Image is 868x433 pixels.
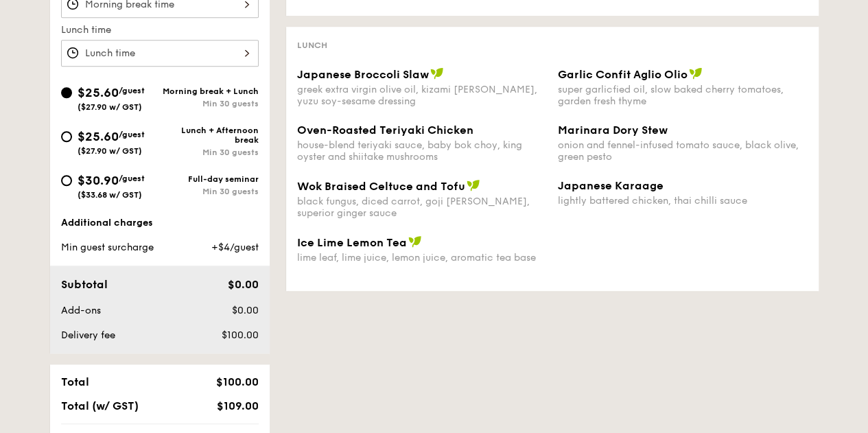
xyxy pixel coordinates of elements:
span: +$4/guest [211,242,258,253]
div: Morning break + Lunch [160,86,259,96]
span: Add-ons [61,305,101,316]
span: $100.00 [221,329,258,341]
div: super garlicfied oil, slow baked cherry tomatoes, garden fresh thyme [558,84,808,107]
span: ($27.90 w/ GST) [78,102,142,112]
span: Min guest surcharge [61,242,154,253]
span: Marinara Dory Stew [558,124,668,137]
img: icon-vegan.f8ff3823.svg [689,67,703,80]
input: $25.60/guest($27.90 w/ GST)Morning break + LunchMin 30 guests [61,87,72,98]
span: Ice Lime Lemon Tea [297,236,407,249]
span: $0.00 [227,278,258,291]
div: Additional charges [61,216,259,230]
input: $30.90/guest($33.68 w/ GST)Full-day seminarMin 30 guests [61,175,72,186]
span: Oven-Roasted Teriyaki Chicken [297,124,473,137]
div: onion and fennel-infused tomato sauce, black olive, green pesto [558,139,808,163]
span: Total [61,375,89,388]
div: Min 30 guests [160,148,259,157]
div: greek extra virgin olive oil, kizami [PERSON_NAME], yuzu soy-sesame dressing [297,84,547,107]
span: $30.90 [78,173,119,188]
img: icon-vegan.f8ff3823.svg [430,67,444,80]
span: Japanese Karaage [558,179,664,192]
img: icon-vegan.f8ff3823.svg [408,235,422,248]
span: /guest [119,174,145,183]
span: $100.00 [215,375,258,388]
span: Wok Braised Celtuce and Tofu [297,180,465,193]
span: ($27.90 w/ GST) [78,146,142,156]
span: $0.00 [231,305,258,316]
div: Min 30 guests [160,187,259,196]
span: Garlic Confit Aglio Olio [558,68,688,81]
div: lime leaf, lime juice, lemon juice, aromatic tea base [297,252,547,264]
div: Full-day seminar [160,174,259,184]
span: $25.60 [78,129,119,144]
span: /guest [119,130,145,139]
span: /guest [119,86,145,95]
span: Delivery fee [61,329,115,341]
span: Lunch [297,40,327,50]
div: black fungus, diced carrot, goji [PERSON_NAME], superior ginger sauce [297,196,547,219]
span: ($33.68 w/ GST) [78,190,142,200]
label: Lunch time [61,23,259,37]
div: house-blend teriyaki sauce, baby bok choy, king oyster and shiitake mushrooms [297,139,547,163]
div: Min 30 guests [160,99,259,108]
div: lightly battered chicken, thai chilli sauce [558,195,808,207]
img: icon-vegan.f8ff3823.svg [467,179,480,191]
span: Total (w/ GST) [61,399,139,412]
span: $109.00 [216,399,258,412]
input: Lunch time [61,40,259,67]
div: Lunch + Afternoon break [160,126,259,145]
span: $25.60 [78,85,119,100]
input: $25.60/guest($27.90 w/ GST)Lunch + Afternoon breakMin 30 guests [61,131,72,142]
span: Subtotal [61,278,108,291]
span: Japanese Broccoli Slaw [297,68,429,81]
